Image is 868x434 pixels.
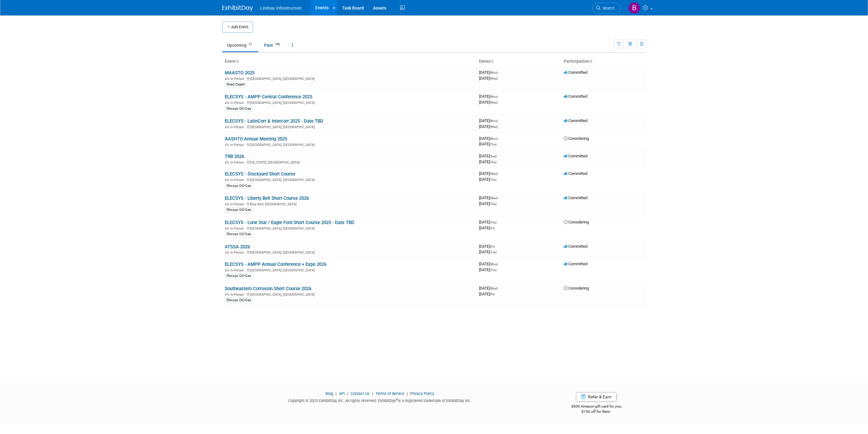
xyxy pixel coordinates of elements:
[564,195,587,200] span: Committed
[496,244,496,249] span: -
[479,177,496,182] span: [DATE]
[479,244,496,249] span: [DATE]
[479,94,500,99] span: [DATE]
[490,143,496,146] span: (Thu)
[230,227,246,231] span: In-Person
[225,226,474,231] div: [GEOGRAPHIC_DATA], [GEOGRAPHIC_DATA]
[490,155,496,158] span: (Sun)
[479,76,498,81] span: [DATE]
[479,136,500,141] span: [DATE]
[490,293,495,296] span: (Fri)
[490,251,496,254] span: (Tue)
[564,262,587,266] span: Committed
[230,143,246,147] span: In-Person
[236,59,239,64] a: Sort by Event Name
[230,160,246,164] span: In-Person
[490,137,498,140] span: (Mon)
[564,171,587,176] span: Committed
[490,125,498,128] span: (Wed)
[225,273,253,279] div: Elecsys Oil/Gas
[225,136,287,142] a: AASHTO Annual Meeting 2025
[376,391,404,396] a: Terms of Service
[497,154,498,158] span: -
[225,244,250,250] a: ATSSA 2026
[225,106,253,112] div: Elecsys Oil/Gas
[225,100,474,105] div: [GEOGRAPHIC_DATA], [GEOGRAPHIC_DATA]
[499,286,500,290] span: -
[490,95,498,98] span: (Mon)
[225,82,247,87] div: Road Zipper
[225,201,474,206] div: Blue Bell, [GEOGRAPHIC_DATA]
[490,202,496,206] span: (Thu)
[410,391,434,396] a: Privacy Policy
[479,171,500,176] span: [DATE]
[225,70,255,76] a: MAASTO 2025
[247,42,254,47] span: 11
[564,70,587,75] span: Committed
[479,201,496,206] span: [DATE]
[396,398,398,401] sup: ®
[629,2,640,14] img: Brittany Russell
[499,171,500,176] span: -
[225,125,229,128] img: In-Person Event
[490,71,498,74] span: (Mon)
[259,39,286,51] a: Past149
[260,6,302,10] span: Lindsay Infrastructure
[479,100,498,105] span: [DATE]
[561,56,646,67] th: Participation
[230,293,246,297] span: In-Person
[497,220,498,224] span: -
[477,56,561,67] th: Dates
[225,160,474,164] div: [US_STATE], [GEOGRAPHIC_DATA]
[479,220,498,224] span: [DATE]
[479,118,500,123] span: [DATE]
[479,250,496,254] span: [DATE]
[589,59,592,64] a: Sort by Participation Type
[499,136,500,141] span: -
[499,262,500,266] span: -
[346,391,350,396] span: |
[225,251,229,254] img: In-Person Event
[230,268,246,272] span: In-Person
[225,177,474,182] div: [GEOGRAPHIC_DATA], [GEOGRAPHIC_DATA]
[230,202,246,206] span: In-Person
[225,268,229,271] img: In-Person Event
[490,227,495,230] span: (Fri)
[225,267,474,272] div: [GEOGRAPHIC_DATA], [GEOGRAPHIC_DATA]
[479,124,498,129] span: [DATE]
[490,178,496,181] span: (Thu)
[225,262,326,267] a: ELECSYS - AMPP Annual Conference + Expo 2026
[222,397,538,404] div: Copyright © 2025 ExhibitDay, Inc. All rights reserved. ExhibitDay is a registered trademark of Ex...
[225,118,323,124] a: ELECSYS - LatinCorr & Intercorr 2025 - Date TBD
[222,22,253,33] button: Add Event
[490,196,498,200] span: (Wed)
[479,70,500,75] span: [DATE]
[499,70,500,75] span: -
[230,251,246,254] span: In-Person
[325,391,333,396] a: Blog
[405,391,409,396] span: |
[225,292,474,297] div: [GEOGRAPHIC_DATA], [GEOGRAPHIC_DATA]
[490,77,498,80] span: (Wed)
[592,3,621,14] a: Search
[564,244,587,249] span: Committed
[339,391,345,396] a: API
[225,195,309,201] a: ELECSYS - Liberty Bell Short Course 2026
[225,250,474,254] div: [GEOGRAPHIC_DATA], [GEOGRAPHIC_DATA]
[479,267,496,272] span: [DATE]
[564,286,589,290] span: Considering
[490,262,498,266] span: (Mon)
[351,391,370,396] a: Contact Us
[564,136,589,141] span: Considering
[479,160,496,164] span: [DATE]
[225,231,253,237] div: Elecsys Oil/Gas
[230,178,246,182] span: In-Person
[225,293,229,296] img: In-Person Event
[222,56,477,67] th: Event
[564,94,587,99] span: Committed
[225,142,474,147] div: [GEOGRAPHIC_DATA], [GEOGRAPHIC_DATA]
[499,94,500,99] span: -
[601,6,615,10] span: Search
[479,154,498,158] span: [DATE]
[490,101,498,104] span: (Wed)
